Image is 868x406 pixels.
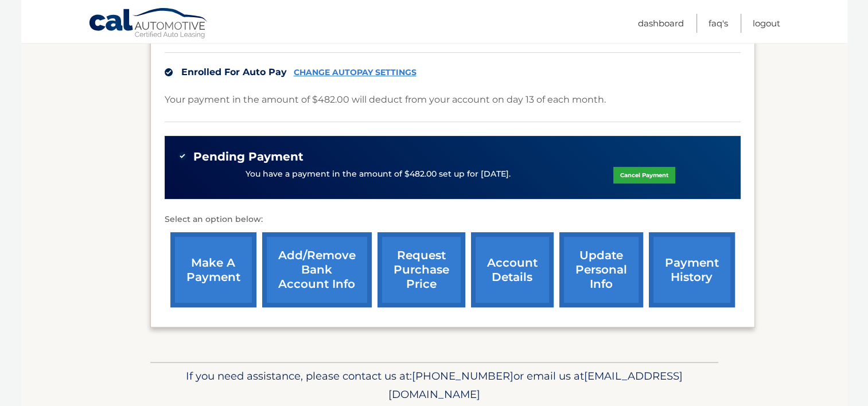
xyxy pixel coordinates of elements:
[638,14,684,33] a: Dashboard
[559,232,643,307] a: update personal info
[412,369,513,382] span: [PHONE_NUMBER]
[709,14,728,33] a: FAQ's
[178,152,186,160] img: check-green.svg
[753,14,780,33] a: Logout
[388,369,683,401] span: [EMAIL_ADDRESS][DOMAIN_NAME]
[158,367,711,404] p: If you need assistance, please contact us at: or email us at
[181,67,287,77] span: Enrolled For Auto Pay
[170,232,256,307] a: make a payment
[262,232,372,307] a: Add/Remove bank account info
[471,232,554,307] a: account details
[165,213,741,227] p: Select an option below:
[193,150,303,164] span: Pending Payment
[88,7,209,41] a: Cal Automotive
[649,232,735,307] a: payment history
[165,92,606,108] p: Your payment in the amount of $482.00 will deduct from your account on day 13 of each month.
[377,232,465,307] a: request purchase price
[165,68,173,76] img: check.svg
[246,168,511,181] p: You have a payment in the amount of $482.00 set up for [DATE].
[613,167,675,184] a: Cancel Payment
[294,68,417,77] a: CHANGE AUTOPAY SETTINGS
